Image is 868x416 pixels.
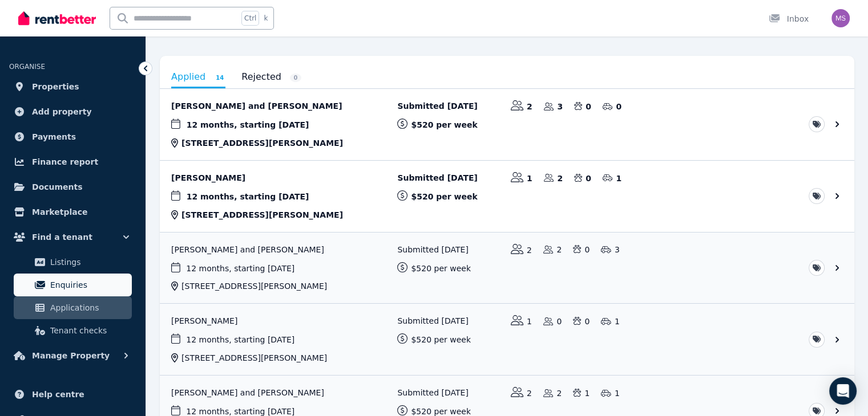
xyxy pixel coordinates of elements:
span: Properties [32,80,79,93]
a: Finance report [9,150,136,173]
a: Properties [9,75,136,98]
img: RentBetter [18,10,96,27]
span: ORGANISE [9,63,45,71]
a: View application: Joshua Fraser [160,304,854,375]
span: Finance report [32,155,98,169]
span: Marketplace [32,205,87,219]
span: Help centre [32,388,84,401]
a: Applications [14,296,132,319]
span: Find a tenant [32,230,92,244]
a: Applied [171,67,225,88]
button: Find a tenant [9,226,136,248]
a: Enquiries [14,274,132,296]
span: Documents [32,180,83,194]
a: Listings [14,251,132,274]
span: 14 [214,74,225,82]
a: Payments [9,125,136,148]
div: Inbox [769,13,809,25]
span: 0 [290,74,301,82]
a: Marketplace [9,201,136,223]
span: k [264,14,268,23]
span: Listings [50,255,127,269]
span: Enquiries [50,278,127,292]
a: Rejected [241,67,301,87]
button: Manage Property [9,344,136,367]
span: Manage Property [32,349,110,362]
a: Add property [9,100,136,123]
a: View application: Reannah Pike and Jarred Pippin [160,233,854,304]
span: Ctrl [241,11,259,26]
img: Michelle Sheehy [831,9,850,27]
a: Documents [9,176,136,198]
a: Help centre [9,383,136,406]
div: Open Intercom Messenger [829,377,857,405]
a: View application: Travis Neal [160,161,854,232]
span: Payments [32,130,76,144]
span: Applications [50,301,127,315]
span: Add property [32,105,92,119]
a: View application: Leticia Lyngaae and Ethan Johnston [160,89,854,160]
a: Tenant checks [14,319,132,342]
span: Tenant checks [50,324,127,337]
